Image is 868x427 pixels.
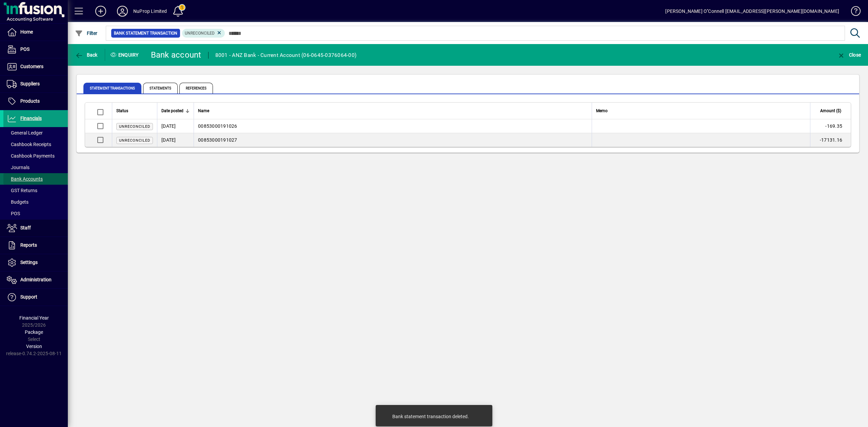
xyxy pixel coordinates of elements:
[161,107,190,115] div: Date posted
[20,294,37,300] span: Support
[179,83,213,94] span: References
[198,107,209,115] span: Name
[20,64,43,69] span: Customers
[596,107,806,115] div: Memo
[25,329,43,335] span: Package
[7,176,43,182] span: Bank Accounts
[7,130,43,136] span: General Ledger
[3,196,68,208] a: Budgets
[7,153,55,159] span: Cashbook Payments
[198,123,237,129] span: 00853000191026
[83,83,141,94] span: Statement Transactions
[3,208,68,219] a: POS
[7,211,20,216] span: POS
[143,83,178,94] span: Statements
[157,119,194,133] td: [DATE]
[3,173,68,185] a: Bank Accounts
[20,116,42,121] span: Financials
[3,24,68,41] a: Home
[112,5,133,17] button: Profile
[837,52,861,58] span: Close
[3,41,68,58] a: POS
[20,260,38,265] span: Settings
[198,107,588,115] div: Name
[3,127,68,139] a: General Ledger
[215,50,357,61] div: 8001 - ANZ Bank - Current Account (06-0645-0376064-00)
[820,107,841,115] span: Amount ($)
[810,133,851,147] td: -17131.16
[3,220,68,237] a: Staff
[161,107,183,115] span: Date posted
[596,107,608,115] span: Memo
[814,107,847,115] div: Amount ($)
[3,76,68,93] a: Suppliers
[3,150,68,162] a: Cashbook Payments
[20,46,29,52] span: POS
[835,49,863,61] button: Close
[116,107,153,115] div: Status
[846,1,860,23] a: Knowledge Base
[3,139,68,150] a: Cashbook Receipts
[7,142,51,147] span: Cashbook Receipts
[3,93,68,110] a: Products
[19,315,49,321] span: Financial Year
[119,124,150,129] span: Unreconciled
[198,137,237,143] span: 00853000191027
[7,199,28,205] span: Budgets
[185,31,215,36] span: Unreconciled
[810,119,851,133] td: -169.35
[182,29,225,38] mat-chip: Reconciliation Status: Unreconciled
[75,30,98,36] span: Filter
[68,49,105,61] app-page-header-button: Back
[830,49,868,61] app-page-header-button: Close enquiry
[75,52,98,58] span: Back
[20,81,40,86] span: Suppliers
[7,188,37,193] span: GST Returns
[90,5,112,17] button: Add
[26,344,42,349] span: Version
[3,254,68,271] a: Settings
[20,277,52,282] span: Administration
[20,242,37,248] span: Reports
[20,98,40,104] span: Products
[3,58,68,75] a: Customers
[157,133,194,147] td: [DATE]
[73,49,99,61] button: Back
[20,29,33,35] span: Home
[3,271,68,288] a: Administration
[3,162,68,173] a: Journals
[151,49,201,60] div: Bank account
[3,237,68,254] a: Reports
[133,6,167,17] div: NuProp Limited
[119,138,150,143] span: Unreconciled
[105,49,146,60] div: Enquiry
[3,185,68,196] a: GST Returns
[665,6,839,17] div: [PERSON_NAME] O''Connell [EMAIL_ADDRESS][PERSON_NAME][DOMAIN_NAME]
[392,413,469,420] div: Bank statement transaction deleted.
[116,107,128,115] span: Status
[73,27,99,39] button: Filter
[7,165,29,170] span: Journals
[114,30,177,37] span: Bank Statement Transaction
[20,225,31,230] span: Staff
[3,289,68,306] a: Support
